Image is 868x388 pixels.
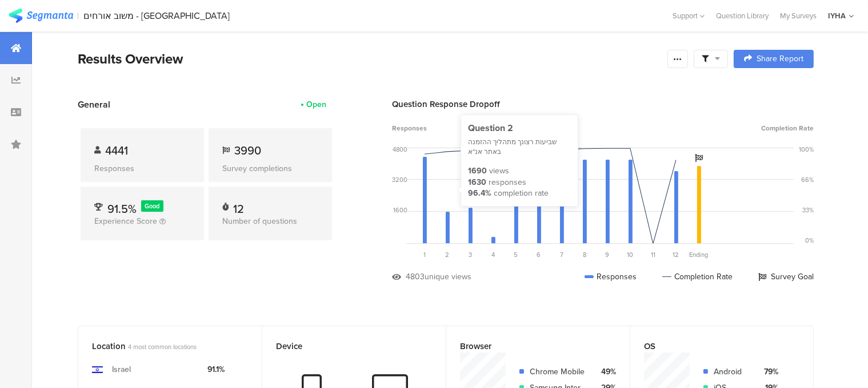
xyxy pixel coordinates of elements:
div: 1630 [468,177,486,188]
div: Question 2 [468,122,571,134]
div: completion rate [494,188,549,199]
div: 33% [802,205,814,215]
span: 4 most common locations [128,342,197,351]
span: 4441 [105,142,128,159]
div: Question Response Dropoff [392,98,814,110]
div: שביעות רצונך מתהליך ההזמנה באתר אנ"א [468,137,571,157]
div: Israel [112,363,131,375]
span: 91.5% [107,200,137,217]
span: Completion Rate [761,123,814,133]
div: 4803 [406,271,425,283]
div: 100% [799,145,814,154]
span: Number of questions [222,215,297,227]
span: 5 [514,250,518,259]
span: Experience Score [94,215,157,227]
div: Ending [687,250,710,259]
div: 49% [596,366,616,378]
div: Chrome Mobile [530,366,587,378]
div: Location [92,340,229,353]
div: 4800 [393,145,407,154]
div: Survey completions [222,163,318,175]
div: Android [714,366,749,378]
a: My Surveys [774,10,822,21]
span: 3 [469,250,472,259]
div: Survey Goal [758,271,814,283]
div: 79% [758,366,778,378]
div: 0% [805,236,814,245]
span: Good [145,201,160,211]
span: 4 [491,250,495,259]
div: unique views [425,271,471,283]
div: 1690 [468,165,487,177]
div: Completion Rate [662,271,733,283]
span: 3990 [234,142,261,159]
div: Results Overview [78,49,662,69]
img: segmanta logo [9,9,73,23]
div: IYHA [828,10,846,21]
span: 10 [627,250,634,259]
div: 12 [233,200,244,212]
div: משוב אורחים - [GEOGRAPHIC_DATA] [84,10,230,21]
span: Responses [392,123,427,133]
div: 91.1% [207,363,225,375]
span: 2 [446,250,450,259]
div: views [489,165,509,177]
span: 6 [537,250,541,259]
span: Share Report [757,55,803,63]
div: 3200 [392,175,407,184]
div: 1600 [393,205,407,215]
span: 9 [606,250,610,259]
div: 66% [801,175,814,184]
div: Support [673,7,705,25]
div: Responses [585,271,637,283]
span: General [78,98,110,111]
span: 12 [673,250,679,259]
div: Device [276,340,413,353]
div: responses [489,177,526,188]
div: | [78,9,79,22]
span: 1 [423,250,426,259]
div: OS [644,340,781,353]
div: Open [306,98,326,110]
span: 11 [651,250,655,259]
div: 96.4% [468,188,491,199]
i: Survey Goal [695,154,703,162]
span: 8 [583,250,586,259]
div: Browser [460,340,597,353]
a: Question Library [710,10,774,21]
span: 7 [560,250,563,259]
div: Responses [94,163,190,175]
